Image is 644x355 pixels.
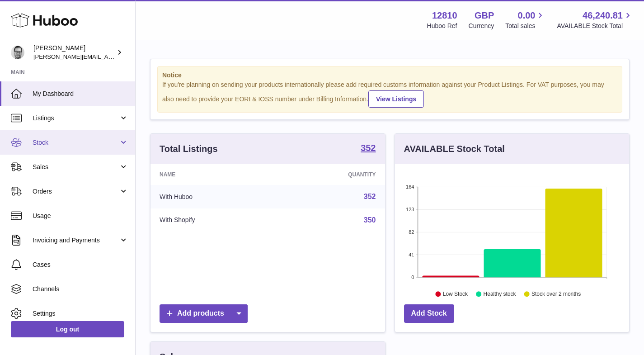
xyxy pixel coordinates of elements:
[411,275,414,280] text: 0
[406,184,414,189] text: 164
[404,304,454,323] a: Add Stock
[33,138,119,147] span: Stock
[557,22,633,30] span: AVAILABLE Stock Total
[33,44,115,61] div: [PERSON_NAME]
[162,80,617,108] div: If you're planning on sending your products internationally please add required customs informati...
[24,52,32,60] img: tab_domain_overview_orange.svg
[33,114,119,123] span: Listings
[406,207,414,212] text: 123
[150,185,277,208] td: With Huboo
[11,46,24,59] img: alex@digidistiller.com
[368,90,424,108] a: View Listings
[33,53,181,60] span: [PERSON_NAME][EMAIL_ADDRESS][DOMAIN_NAME]
[364,193,376,200] a: 352
[404,143,505,155] h3: AVAILABLE Stock Total
[583,9,623,22] span: 46,240.81
[277,164,385,185] th: Quantity
[160,304,248,323] a: Add products
[505,9,545,30] a: 0.00 Total sales
[409,252,414,257] text: 41
[24,24,99,31] div: Domain: [DOMAIN_NAME]
[90,52,97,60] img: tab_keywords_by_traffic_grey.svg
[518,9,536,22] span: 0.00
[364,216,376,224] a: 350
[505,22,545,30] span: Total sales
[483,291,516,297] text: Healthy stock
[33,236,119,245] span: Invoicing and Payments
[432,9,457,22] strong: 12810
[361,143,376,154] a: 352
[361,143,376,152] strong: 352
[150,208,277,232] td: With Shopify
[11,321,124,337] a: Log out
[14,14,22,22] img: logo_orange.svg
[557,9,633,30] a: 46,240.81 AVAILABLE Stock Total
[150,164,277,185] th: Name
[531,291,581,297] text: Stock over 2 months
[25,14,44,22] div: v 4.0.25
[160,143,218,155] h3: Total Listings
[427,22,457,30] div: Huboo Ref
[33,260,128,269] span: Cases
[33,285,128,293] span: Channels
[34,53,81,59] div: Domain Overview
[469,22,494,30] div: Currency
[33,309,128,318] span: Settings
[14,24,22,31] img: website_grey.svg
[33,212,128,220] span: Usage
[100,53,152,59] div: Keywords by Traffic
[162,71,617,80] strong: Notice
[33,90,128,98] span: My Dashboard
[442,291,468,297] text: Low Stock
[409,229,414,235] text: 82
[33,163,119,171] span: Sales
[33,187,119,196] span: Orders
[475,9,494,22] strong: GBP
